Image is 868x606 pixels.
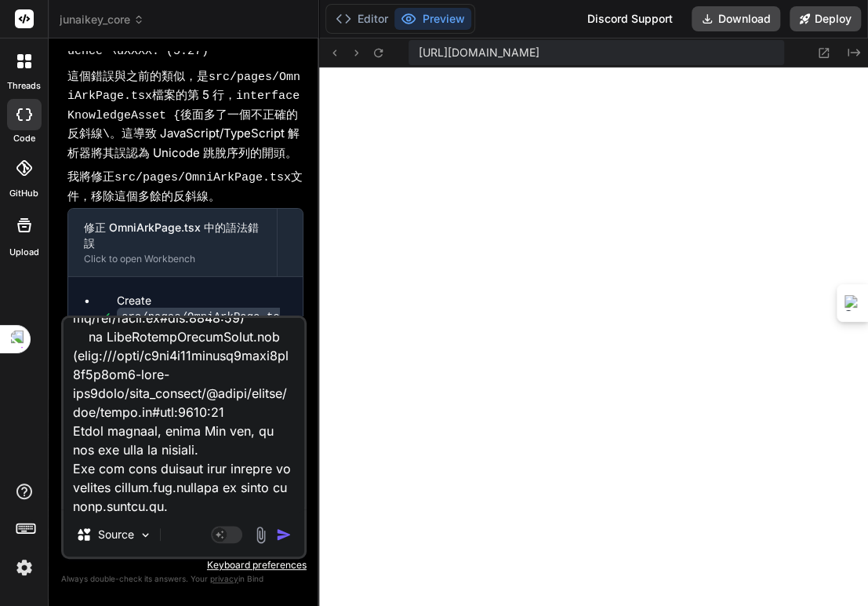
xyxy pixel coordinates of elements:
button: Download [692,6,780,31]
p: Always double-check its answers. Your in Bind [61,571,307,586]
span: [URL][DOMAIN_NAME] [418,45,539,60]
img: settings [11,554,38,581]
p: 我將修正 文件，移除這個多餘的反斜線。 [67,168,303,205]
code: src/pages/OmniArkPage.tsx [117,308,280,343]
p: Keyboard preferences [61,559,307,571]
div: Discord Support [578,6,682,31]
p: 這個錯誤與之前的類似，是 檔案的第 5 行， 後面多了一個不正確的反斜線 。這導致 JavaScript/TypeScript 解析器將其誤認為 Unicode 跳脫序列的開頭。 [67,68,303,162]
label: code [13,132,35,145]
span: privacy [210,574,238,583]
img: Pick Models [139,528,152,542]
code: interface KnowledgeAsset { [67,89,307,122]
p: Source [98,527,134,542]
button: Preview [394,8,471,30]
button: Editor [329,8,394,30]
div: Click to open Workbench [84,253,261,265]
div: 修正 OmniArkPage.tsx 中的語法錯誤 [84,220,261,251]
img: icon [276,527,292,542]
iframe: Preview [319,68,868,606]
code: \ [103,128,110,141]
label: Upload [9,246,39,259]
label: threads [7,79,41,93]
button: Deploy [790,6,861,31]
span: junaikey_core [60,12,144,27]
button: 修正 OmniArkPage.tsx 中的語法錯誤Click to open Workbench [68,209,277,276]
div: Create [117,293,287,341]
code: src/pages/OmniArkPage.tsx [114,171,291,184]
label: GitHub [9,187,38,200]
img: attachment [252,526,270,544]
textarea: [loremi:dolo:sitam-conse] /adip/e6se0d62eiusmo3temp6in1u3l0et0-dolo-mag1aliq/eni/admin/VeniAmquIs... [64,318,304,513]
